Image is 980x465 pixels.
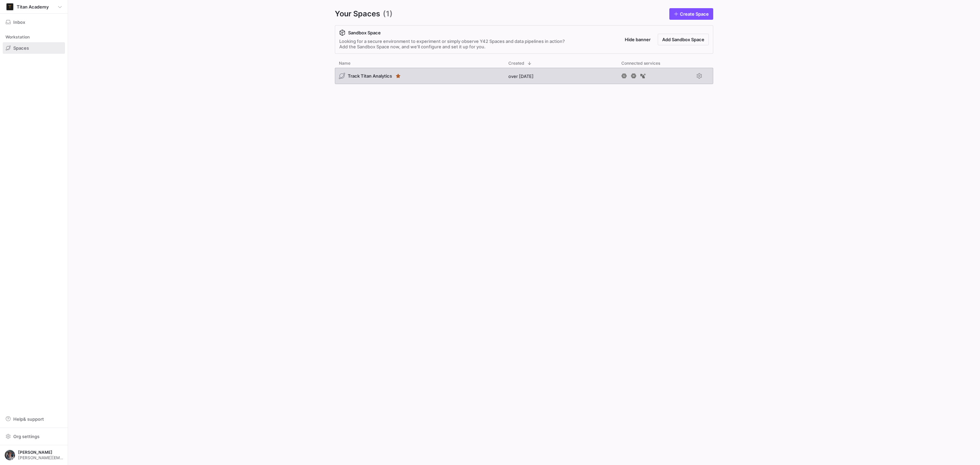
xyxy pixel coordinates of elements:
span: Your Spaces [335,8,380,20]
span: Name [339,61,350,66]
div: Looking for a secure environment to experiment or simply observe Y42 Spaces and data pipelines in... [339,38,565,49]
span: Org settings [13,434,39,439]
a: Spaces [3,42,65,54]
a: Create Space [669,8,713,20]
div: Workstation [3,32,65,42]
img: https://storage.googleapis.com/y42-prod-data-exchange/images/M4PIZmlr0LOyhR8acEy9Mp195vnbki1rrADR... [6,3,13,10]
span: [PERSON_NAME] [18,450,63,455]
span: [PERSON_NAME][EMAIL_ADDRESS][DOMAIN_NAME] [18,455,63,460]
button: Add Sandbox Space [658,34,709,45]
span: Inbox [13,19,25,25]
span: Spaces [13,45,29,51]
span: over [DATE] [508,74,534,79]
span: Sandbox Space [348,30,381,35]
button: Help& support [3,413,65,425]
span: Connected services [621,61,660,66]
button: https://lh3.googleusercontent.com/a/AEdFTp5zC-foZFgAndG80ezPFSJoLY2tP00FMcRVqbPJ=s96-c[PERSON_NAM... [3,448,65,462]
span: Add Sandbox Space [662,37,704,42]
button: Hide banner [620,34,655,45]
span: Create Space [680,11,709,17]
span: Help & support [13,416,44,422]
div: Press SPACE to select this row. [335,68,713,87]
span: (1) [383,8,393,20]
button: Org settings [3,431,65,442]
button: Inbox [3,16,65,28]
img: https://lh3.googleusercontent.com/a/AEdFTp5zC-foZFgAndG80ezPFSJoLY2tP00FMcRVqbPJ=s96-c [4,450,15,461]
span: Hide banner [625,37,651,42]
span: Created [508,61,524,66]
span: Titan Academy [17,4,49,10]
a: Org settings [3,434,65,440]
span: Track Titan Analytics [348,73,392,79]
